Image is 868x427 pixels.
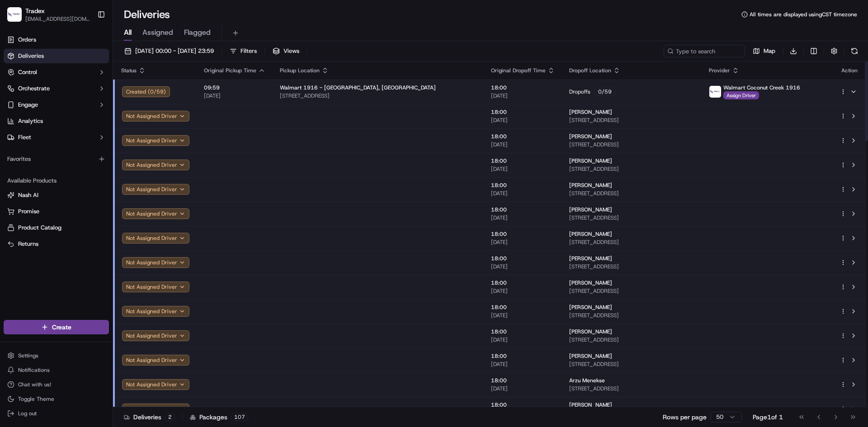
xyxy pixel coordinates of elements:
[594,88,616,96] div: 0 / 59
[18,395,54,403] span: Toggle Theme
[491,108,555,116] span: 18:00
[7,7,22,22] img: Tradex
[569,67,611,74] span: Dropoff Location
[491,206,555,213] span: 18:00
[4,349,109,362] button: Settings
[7,207,105,216] a: Promise
[204,67,256,74] span: Original Pickup Time
[7,224,105,232] a: Product Catalog
[4,81,109,96] button: Orchestrate
[491,263,555,270] span: [DATE]
[569,157,612,164] span: [PERSON_NAME]
[124,7,170,22] h1: Deliveries
[569,117,695,124] span: [STREET_ADDRESS]
[569,336,695,343] span: [STREET_ADDRESS]
[4,4,94,25] button: TradexTradex[EMAIL_ADDRESS][DOMAIN_NAME]
[4,237,109,251] button: Returns
[491,377,555,384] span: 18:00
[491,239,555,246] span: [DATE]
[491,385,555,392] span: [DATE]
[122,306,189,317] button: Not Assigned Driver
[18,117,43,125] span: Analytics
[18,84,50,93] span: Orchestrate
[122,355,189,366] button: Not Assigned Driver
[569,377,605,384] span: Arzu Menekse
[569,214,695,221] span: [STREET_ADDRESS]
[4,188,109,202] button: Nash AI
[569,190,695,197] span: [STREET_ADDRESS]
[18,68,37,76] span: Control
[4,98,109,112] button: Engage
[491,352,555,360] span: 18:00
[569,230,612,238] span: [PERSON_NAME]
[18,191,38,199] span: Nash AI
[90,153,109,160] span: Pylon
[280,92,476,99] span: [STREET_ADDRESS]
[4,114,109,128] a: Analytics
[241,47,257,55] span: Filters
[569,263,695,270] span: [STREET_ADDRESS]
[491,92,555,99] span: [DATE]
[848,45,861,57] button: Refresh
[31,86,148,95] div: Start new chat
[9,132,16,139] div: 📗
[18,131,69,140] span: Knowledge Base
[9,36,165,51] p: Welcome 👋
[269,45,303,57] button: Views
[491,190,555,197] span: [DATE]
[122,160,189,170] button: Not Assigned Driver
[226,45,261,57] button: Filters
[165,413,175,421] div: 2
[231,413,248,421] div: 107
[840,67,859,74] div: Action
[124,27,132,38] span: All
[664,45,745,57] input: Type to search
[569,165,695,173] span: [STREET_ADDRESS]
[491,133,555,140] span: 18:00
[569,304,612,311] span: [PERSON_NAME]
[491,165,555,173] span: [DATE]
[280,84,436,91] span: Walmart 1916 - [GEOGRAPHIC_DATA], [GEOGRAPHIC_DATA]
[569,206,612,213] span: [PERSON_NAME]
[569,141,695,148] span: [STREET_ADDRESS]
[124,413,175,422] div: Deliveries
[723,91,759,99] span: Assign Driver
[569,361,695,368] span: [STREET_ADDRESS]
[491,304,555,311] span: 18:00
[73,127,149,144] a: 💻API Documentation
[4,49,109,63] a: Deliveries
[76,132,84,139] div: 💻
[569,312,695,319] span: [STREET_ADDRESS]
[569,182,612,189] span: [PERSON_NAME]
[25,15,90,23] button: [EMAIL_ADDRESS][DOMAIN_NAME]
[122,233,189,244] button: Not Assigned Driver
[569,279,612,286] span: [PERSON_NAME]
[764,47,775,55] span: Map
[663,413,707,422] p: Rows per page
[18,240,38,248] span: Returns
[709,86,721,98] img: 1679586894394
[709,67,730,74] span: Provider
[18,352,38,359] span: Settings
[491,141,555,148] span: [DATE]
[4,407,109,420] button: Log out
[749,45,779,57] button: Map
[491,328,555,335] span: 18:00
[569,88,590,95] span: Dropoffs
[491,214,555,221] span: [DATE]
[122,208,189,219] button: Not Assigned Driver
[85,131,145,140] span: API Documentation
[122,330,189,341] button: Not Assigned Driver
[491,401,555,408] span: 18:00
[491,84,555,91] span: 18:00
[750,11,857,18] span: All times are displayed using CST timezone
[4,33,109,47] a: Orders
[723,84,800,91] span: Walmart Coconut Creek 1916
[491,336,555,343] span: [DATE]
[5,127,73,144] a: 📗Knowledge Base
[142,27,173,38] span: Assigned
[491,279,555,286] span: 18:00
[491,157,555,164] span: 18:00
[18,366,50,374] span: Notifications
